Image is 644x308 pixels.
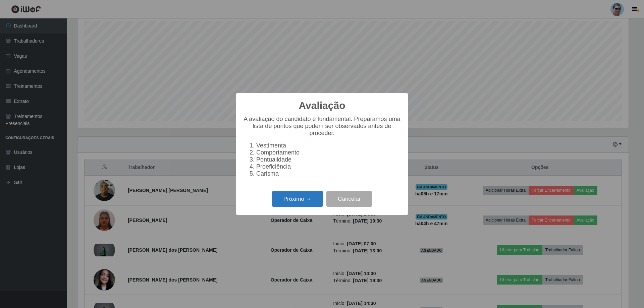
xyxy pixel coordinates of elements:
li: Vestimenta [256,142,401,149]
button: Próximo → [272,191,323,207]
li: Proeficiência [256,163,401,170]
button: Cancelar [326,191,372,207]
p: A avaliação do candidato é fundamental. Preparamos uma lista de pontos que podem ser observados a... [243,116,401,137]
li: Comportamento [256,149,401,156]
li: Carisma [256,170,401,177]
h2: Avaliação [299,100,345,112]
li: Pontualidade [256,156,401,163]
